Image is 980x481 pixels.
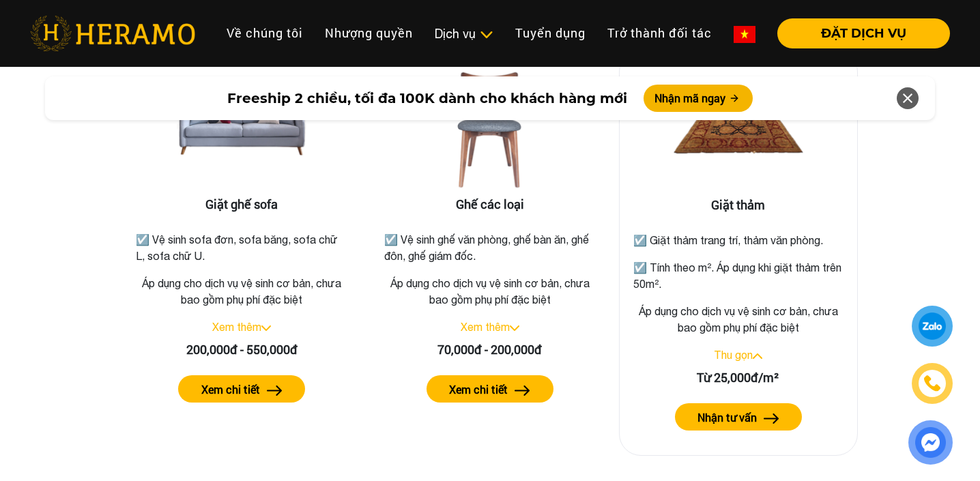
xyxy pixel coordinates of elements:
[173,61,310,197] img: Giặt ghế sofa
[714,349,753,361] a: Thu gọn
[227,88,627,108] span: Freeship 2 chiều, tối đa 100K dành cho khách hàng mới
[777,18,950,48] button: ĐẶT DỊCH VỤ
[697,409,757,426] label: Nhận tư vấn
[753,353,762,359] img: arrow_up.svg
[631,403,846,431] a: Nhận tư vấn arrow
[631,303,846,336] p: Áp dụng cho dịch vụ vệ sinh cơ bản, chưa bao gồm phụ phí đặc biệt
[381,340,599,359] div: 70,000đ - 200,000đ
[381,375,599,403] a: Xem chi tiết arrow
[435,25,493,43] div: Dịch vụ
[510,325,519,331] img: arrow_down.svg
[212,321,261,333] a: Xem thêm
[479,28,493,42] img: subToggleIcon
[633,259,844,292] p: ☑️ Tính theo m². Áp dụng khi giặt thảm trên 50m².
[461,321,510,333] a: Xem thêm
[515,385,530,396] img: arrow
[216,18,314,48] a: Về chúng tôi
[631,198,846,213] h3: Giặt thảm
[764,413,779,424] img: arrow
[631,368,846,387] div: Từ 25,000đ/m²
[670,61,807,198] img: Giặt thảm
[422,61,558,197] img: Ghế các loại
[133,275,350,308] p: Áp dụng cho dịch vụ vệ sinh cơ bản, chưa bao gồm phụ phí đặc biệt
[314,18,424,48] a: Nhượng quyền
[267,385,283,396] img: arrow
[675,403,802,431] button: Nhận tư vấn
[133,375,350,403] a: Xem chi tiết arrow
[384,231,596,264] p: ☑️ Vệ sinh ghế văn phòng, ghế bàn ăn, ghế đôn, ghế giám đốc.
[427,375,553,403] button: Xem chi tiết
[201,381,260,398] label: Xem chi tiết
[734,26,755,43] img: vn-flag.png
[261,325,271,331] img: arrow_down.svg
[133,340,350,359] div: 200,000đ - 550,000đ
[136,231,347,264] p: ☑️ Vệ sinh sofa đơn, sofa băng, sofa chữ L, sofa chữ U.
[633,232,844,248] p: ☑️ Giặt thảm trang trí, thảm văn phòng.
[449,381,508,398] label: Xem chi tiết
[133,197,350,212] h3: Giặt ghế sofa
[30,16,195,51] img: heramo-logo.png
[766,27,950,40] a: ĐẶT DỊCH VỤ
[381,197,599,212] h3: Ghế các loại
[596,18,723,48] a: Trở thành đối tác
[914,365,951,402] a: phone-icon
[925,376,940,391] img: phone-icon
[504,18,596,48] a: Tuyển dụng
[381,275,599,308] p: Áp dụng cho dịch vụ vệ sinh cơ bản, chưa bao gồm phụ phí đặc biệt
[644,85,753,112] button: Nhận mã ngay
[178,375,305,403] button: Xem chi tiết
